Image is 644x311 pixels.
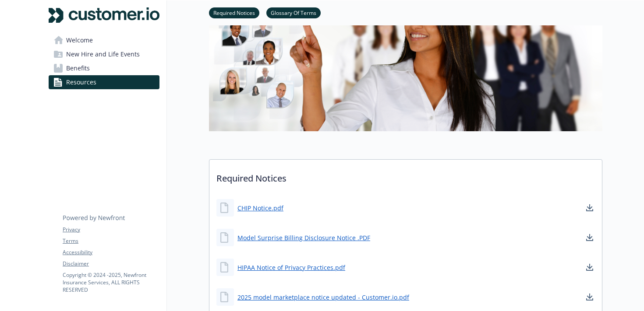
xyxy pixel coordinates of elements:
[237,263,345,272] a: HIPAA Notice of Privacy Practices.pdf
[209,160,602,192] p: Required Notices
[237,233,370,242] a: Model Surprise Billing Disclosure Notice .PDF
[63,237,159,245] a: Terms
[584,292,595,302] a: download document
[66,33,93,47] span: Welcome
[63,260,159,268] a: Disclaimer
[66,61,90,75] span: Benefits
[237,293,409,302] a: 2025 model marketplace notice updated - Customer.io.pdf
[209,8,259,17] a: Required Notices
[66,47,140,61] span: New Hire and Life Events
[66,75,96,89] span: Resources
[63,226,159,234] a: Privacy
[63,271,159,294] p: Copyright © 2024 - 2025 , Newfront Insurance Services, ALL RIGHTS RESERVED
[49,33,159,47] a: Welcome
[266,8,321,17] a: Glossary Of Terms
[49,75,159,89] a: Resources
[584,232,595,243] a: download document
[237,203,283,213] a: CHIP Notice.pdf
[584,203,595,213] a: download document
[49,61,159,75] a: Benefits
[584,262,595,273] a: download document
[49,47,159,61] a: New Hire and Life Events
[63,248,159,256] a: Accessibility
